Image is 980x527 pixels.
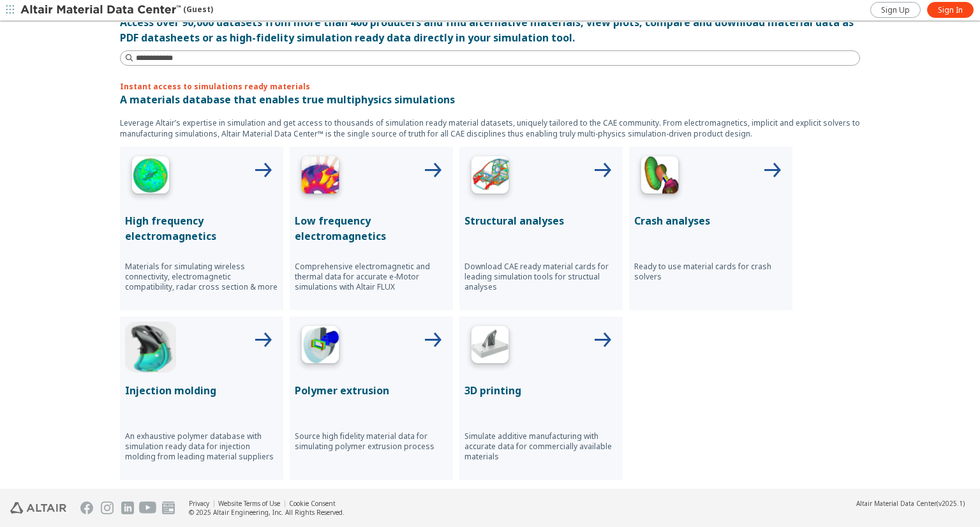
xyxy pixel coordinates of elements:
span: Sign Up [881,5,910,15]
div: © 2025 Altair Engineering, Inc. All Rights Reserved. [189,508,345,517]
p: High frequency electromagnetics [125,213,278,244]
button: Structural Analyses IconStructural analysesDownload CAE ready material cards for leading simulati... [459,147,623,310]
button: 3D Printing Icon3D printingSimulate additive manufacturing with accurate data for commercially av... [459,316,623,480]
p: Simulate additive manufacturing with accurate data for commercially available materials [464,431,618,462]
img: High Frequency Icon [125,152,176,203]
img: Injection Molding Icon [125,322,176,373]
p: Low frequency electromagnetics [295,213,448,244]
button: Crash Analyses IconCrash analysesReady to use material cards for crash solvers [629,147,792,310]
p: Materials for simulating wireless connectivity, electromagnetic compatibility, radar cross sectio... [125,262,278,292]
img: Polymer Extrusion Icon [295,322,346,373]
p: Download CAE ready material cards for leading simulation tools for structual analyses [464,262,618,292]
p: Leverage Altair’s expertise in simulation and get access to thousands of simulation ready materia... [120,117,860,139]
p: Structural analyses [464,213,618,228]
img: 3D Printing Icon [464,322,516,373]
span: Altair Material Data Center [856,499,937,508]
a: Sign In [927,2,974,18]
p: Comprehensive electromagnetic and thermal data for accurate e-Motor simulations with Altair FLUX [295,262,448,292]
div: (Guest) [20,4,213,17]
div: (v2025.1) [856,499,965,508]
p: Ready to use material cards for crash solvers [634,262,787,282]
a: Cookie Consent [289,499,336,508]
img: Altair Material Data Center [20,4,183,17]
img: Structural Analyses Icon [464,152,516,203]
img: Crash Analyses Icon [634,152,685,203]
a: Website Terms of Use [218,499,280,508]
p: An exhaustive polymer database with simulation ready data for injection molding from leading mate... [125,431,278,462]
button: Polymer Extrusion IconPolymer extrusionSource high fidelity material data for simulating polymer ... [290,316,453,480]
button: Low Frequency IconLow frequency electromagneticsComprehensive electromagnetic and thermal data fo... [290,147,453,310]
p: Source high fidelity material data for simulating polymer extrusion process [295,431,448,452]
button: Injection Molding IconInjection moldingAn exhaustive polymer database with simulation ready data ... [120,316,283,480]
img: Low Frequency Icon [295,152,346,203]
p: Instant access to simulations ready materials [120,81,860,92]
p: A materials database that enables true multiphysics simulations [120,92,860,107]
a: Sign Up [870,2,921,18]
div: Access over 90,000 datasets from more than 400 producers and find alternative materials, view plo... [120,15,860,45]
p: Crash analyses [634,213,787,228]
span: Sign In [938,5,963,15]
p: Polymer extrusion [295,383,448,398]
button: High Frequency IconHigh frequency electromagneticsMaterials for simulating wireless connectivity,... [120,147,283,310]
a: Privacy [189,499,209,508]
img: Altair Engineering [10,502,66,514]
p: 3D printing [464,383,618,398]
p: Injection molding [125,383,278,398]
